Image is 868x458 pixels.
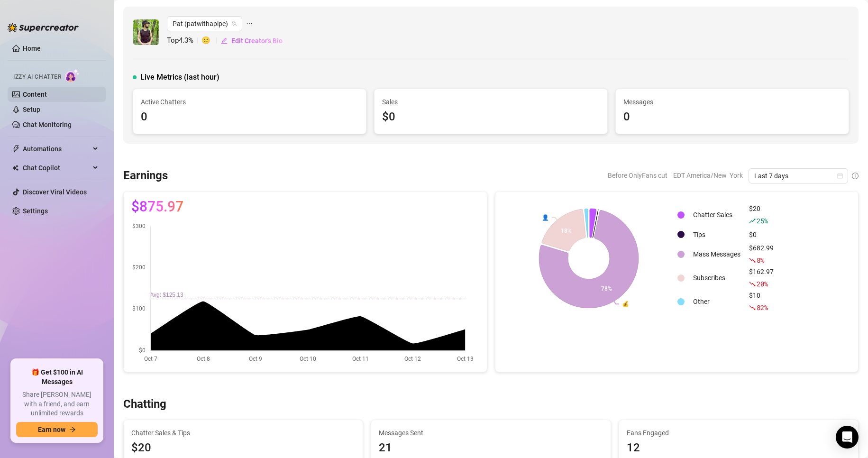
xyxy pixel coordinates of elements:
[749,304,756,311] span: fall
[749,257,756,264] span: fall
[131,439,355,457] span: $20
[382,108,600,126] div: $0
[382,97,600,107] span: Sales
[749,203,774,226] div: $20
[201,35,220,46] span: 🙂
[246,16,253,31] span: ellipsis
[23,45,41,52] a: Home
[16,368,98,386] span: 🎁 Get $100 in AI Messages
[749,218,756,224] span: rise
[379,439,603,457] div: 21
[837,173,843,179] span: calendar
[140,72,219,83] span: Live Metrics (last hour)
[689,243,744,266] td: Mass Messages
[131,428,355,438] span: Chatter Sales & Tips
[16,422,98,437] button: Earn nowarrow-right
[749,266,774,289] div: $162.97
[13,73,61,82] span: Izzy AI Chatter
[69,426,76,433] span: arrow-right
[131,199,183,214] span: $875.97
[627,428,850,438] span: Fans Engaged
[12,145,20,153] span: thunderbolt
[689,290,744,313] td: Other
[38,426,65,433] span: Earn now
[23,207,48,215] a: Settings
[757,256,764,265] span: 8 %
[221,37,228,44] span: edit
[141,108,358,126] div: 0
[757,216,767,225] span: 25 %
[167,35,201,46] span: Top 4.3 %
[23,121,72,128] a: Chat Monitoring
[623,108,841,126] div: 0
[623,97,841,107] span: Messages
[379,428,603,438] span: Messages Sent
[627,439,850,457] div: 12
[836,426,859,449] div: Open Intercom Messenger
[23,160,90,175] span: Chat Copilot
[757,303,767,312] span: 82 %
[673,168,743,183] span: EDT America/New_York
[749,290,774,313] div: $10
[123,397,166,412] h3: Chatting
[23,106,40,113] a: Setup
[12,165,18,171] img: Chat Copilot
[23,91,47,98] a: Content
[133,19,159,45] img: Pat
[231,37,283,45] span: Edit Creator's Bio
[852,173,859,179] span: info-circle
[141,97,358,107] span: Active Chatters
[123,168,168,183] h3: Earnings
[622,300,629,307] text: 💰
[757,279,767,288] span: 20 %
[16,390,98,418] span: Share [PERSON_NAME] with a friend, and earn unlimited rewards
[749,243,774,266] div: $682.99
[173,17,237,31] span: Pat (patwithapipe)
[220,33,283,48] button: Edit Creator's Bio
[749,229,774,240] div: $0
[608,168,667,183] span: Before OnlyFans cut
[8,23,79,32] img: logo-BBDzfeDw.svg
[23,188,87,196] a: Discover Viral Videos
[689,266,744,289] td: Subscribes
[231,21,237,27] span: team
[749,281,756,287] span: fall
[689,227,744,242] td: Tips
[65,69,80,82] img: AI Chatter
[541,213,548,220] text: 👤
[689,203,744,226] td: Chatter Sales
[23,141,90,156] span: Automations
[754,169,842,183] span: Last 7 days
